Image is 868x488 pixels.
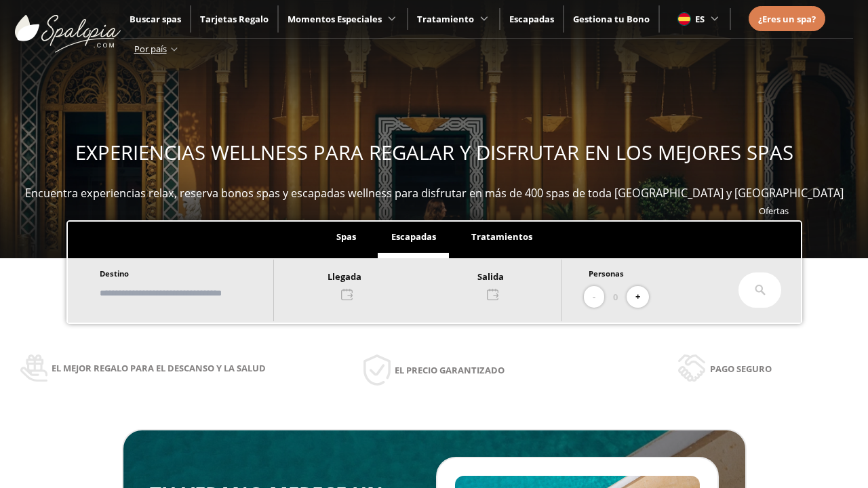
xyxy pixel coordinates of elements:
a: Escapadas [509,13,554,25]
a: Ofertas [759,205,789,217]
span: Escapadas [391,230,436,243]
span: El mejor regalo para el descanso y la salud [52,361,266,375]
span: El precio garantizado [395,363,505,378]
span: 0 [613,289,618,304]
a: Gestiona tu Bono [573,13,650,25]
span: Personas [589,268,624,279]
a: ¿Eres un spa? [758,12,816,26]
span: Destino [100,268,129,279]
button: + [627,286,649,308]
span: ¿Eres un spa? [758,13,816,25]
img: ImgLogoSpalopia.BvClDcEz.svg [15,1,121,53]
span: Spas [336,230,356,243]
button: - [584,286,604,308]
span: Pago seguro [710,361,772,376]
a: Buscar spas [130,13,181,25]
span: EXPERIENCIAS WELLNESS PARA REGALAR Y DISFRUTAR EN LOS MEJORES SPAS [75,139,793,166]
span: Tratamientos [471,230,532,243]
a: Tarjetas Regalo [200,13,269,25]
span: Por país [134,43,167,55]
span: Encuentra experiencias relax, reserva bonos spas y escapadas wellness para disfrutar en más de 40... [25,186,844,201]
